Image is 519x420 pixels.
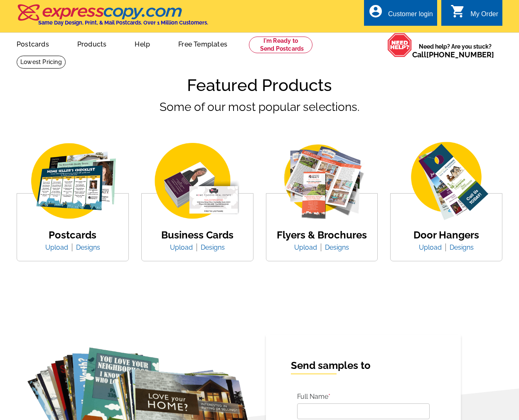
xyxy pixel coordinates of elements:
[419,243,448,251] a: Upload
[17,10,208,26] a: Same Day Design, Print, & Mail Postcards. Over 1 Million Customers.
[17,75,502,95] h1: Featured Products
[76,243,100,251] a: Designs
[165,34,241,53] a: Free Templates
[325,243,349,251] a: Designs
[450,4,465,19] i: shopping_cart
[388,10,433,22] div: Customer login
[426,50,494,59] a: [PHONE_NUMBER]
[450,9,498,20] a: shopping_cart My Order
[368,9,433,20] a: account_circle Customer login
[277,229,367,241] h4: Flyers & Brochures
[291,360,436,372] h4: Send samples to
[21,141,125,221] img: img_postcard.png
[121,34,163,53] a: Help
[413,229,479,241] h4: Door Hangers
[64,34,120,53] a: Products
[45,229,100,241] h4: Postcards
[161,229,234,241] h4: Business Cards
[17,98,502,153] p: Some of our most popular selections.
[201,243,225,251] a: Designs
[470,10,498,22] div: My Order
[297,403,430,419] input: First Name
[170,243,199,251] a: Upload
[3,34,62,53] a: Postcards
[270,141,374,221] img: flyer-card.png
[368,4,383,19] i: account_circle
[145,141,249,221] img: business-card.png
[450,243,474,251] a: Designs
[402,394,519,420] iframe: LiveChat chat widget
[38,20,208,26] h4: Same Day Design, Print, & Mail Postcards. Over 1 Million Customers.
[394,142,498,222] img: door-hanger.png
[412,42,498,59] span: Need help? Are you stuck?
[297,392,328,402] label: Full Name
[294,243,323,251] a: Upload
[387,33,412,57] img: help
[412,50,494,59] span: Call
[45,243,74,251] a: Upload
